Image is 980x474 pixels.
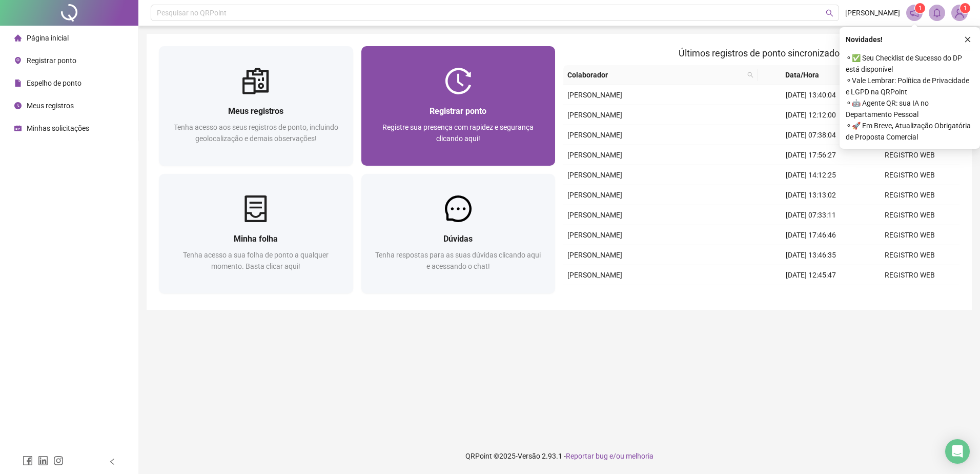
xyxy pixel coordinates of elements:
span: ⚬ 🤖 Agente QR: sua IA no Departamento Pessoal [846,97,974,120]
span: Meus registros [228,106,283,116]
span: 1 [918,5,922,12]
span: schedule [14,125,22,132]
span: ⚬ Vale Lembrar: Política de Privacidade e LGPD na QRPoint [846,75,974,97]
a: Minha folhaTenha acesso a sua folha de ponto a qualquer momento. Basta clicar aqui! [159,174,353,293]
span: [PERSON_NAME] [567,91,622,99]
span: Tenha respostas para as suas dúvidas clicando aqui e acessando o chat! [375,251,541,270]
td: REGISTRO WEB [861,265,959,285]
span: [PERSON_NAME] [567,151,622,159]
a: Registrar pontoRegistre sua presença com rapidez e segurança clicando aqui! [361,46,556,166]
td: [DATE] 17:56:27 [762,145,861,165]
td: [DATE] 14:12:25 [762,165,861,185]
span: instagram [53,456,64,466]
th: Data/Hora [758,65,855,85]
span: Novidades ! [846,34,883,45]
span: [PERSON_NAME] [567,211,622,219]
span: Minhas solicitações [27,124,89,132]
img: 84198 [952,5,967,21]
sup: 1 [915,3,925,13]
td: [DATE] 07:33:11 [762,205,861,225]
span: Registrar ponto [27,56,76,65]
td: [DATE] 13:13:02 [762,185,861,205]
a: DúvidasTenha respostas para as suas dúvidas clicando aqui e acessando o chat! [361,174,556,293]
span: Data/Hora [762,69,843,81]
span: file [14,80,22,87]
span: Versão [518,452,540,460]
span: search [826,9,833,17]
span: search [745,67,756,83]
span: Meus registros [27,102,74,110]
td: [DATE] 07:42:05 [762,285,861,305]
span: [PERSON_NAME] [567,111,622,119]
span: notification [910,8,919,17]
span: [PERSON_NAME] [567,131,622,139]
footer: QRPoint © 2025 - 2.93.1 - [138,438,980,474]
span: search [747,72,753,78]
span: Tenha acesso a sua folha de ponto a qualquer momento. Basta clicar aqui! [183,251,329,270]
td: REGISTRO WEB [861,225,959,245]
sup: Atualize o seu contato no menu Meus Dados [960,3,970,13]
td: [DATE] 12:45:47 [762,265,861,285]
span: [PERSON_NAME] [845,7,900,18]
span: [PERSON_NAME] [567,171,622,179]
td: [DATE] 13:46:35 [762,245,861,265]
span: Registre sua presença com rapidez e segurança clicando aqui! [382,123,534,143]
span: facebook [23,456,33,466]
span: [PERSON_NAME] [567,251,622,259]
span: [PERSON_NAME] [567,271,622,279]
td: REGISTRO WEB [861,185,959,205]
span: home [14,34,22,42]
span: ⚬ ✅ Seu Checklist de Sucesso do DP está disponível [846,52,974,75]
span: Dúvidas [443,234,473,244]
span: Minha folha [234,234,278,244]
span: linkedin [38,456,48,466]
span: close [964,36,971,43]
span: left [109,458,116,465]
span: [PERSON_NAME] [567,231,622,239]
span: 1 [964,5,967,12]
span: Tenha acesso aos seus registros de ponto, incluindo geolocalização e demais observações! [174,123,338,143]
td: [DATE] 13:40:04 [762,85,861,105]
td: [DATE] 12:12:00 [762,105,861,125]
td: [DATE] 17:46:46 [762,225,861,245]
span: environment [14,57,22,64]
td: REGISTRO WEB [861,285,959,305]
span: Página inicial [27,34,69,42]
td: REGISTRO WEB [861,205,959,225]
span: [PERSON_NAME] [567,191,622,199]
div: Open Intercom Messenger [945,439,970,464]
span: Colaborador [567,69,743,81]
td: REGISTRO WEB [861,145,959,165]
td: REGISTRO WEB [861,245,959,265]
td: [DATE] 07:38:04 [762,125,861,145]
span: ⚬ 🚀 Em Breve, Atualização Obrigatória de Proposta Comercial [846,120,974,143]
span: bell [932,8,942,17]
span: Últimos registros de ponto sincronizados [679,48,844,58]
span: clock-circle [14,102,22,109]
span: Espelho de ponto [27,79,81,87]
span: Registrar ponto [430,106,486,116]
span: Reportar bug e/ou melhoria [566,452,654,460]
a: Meus registrosTenha acesso aos seus registros de ponto, incluindo geolocalização e demais observa... [159,46,353,166]
td: REGISTRO WEB [861,165,959,185]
